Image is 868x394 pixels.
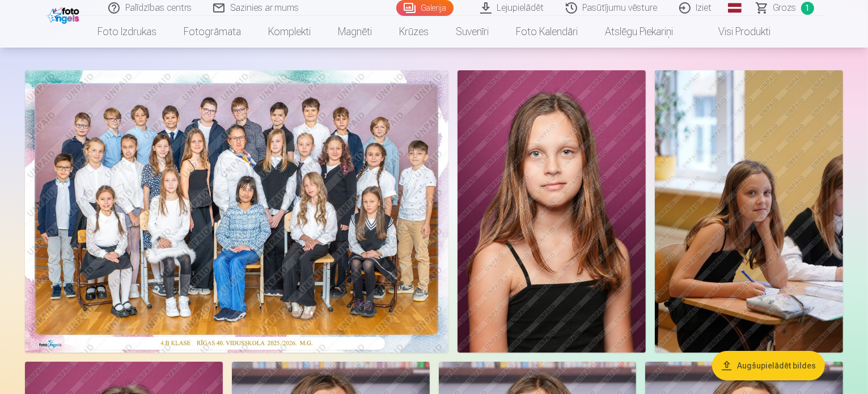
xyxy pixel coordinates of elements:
[386,16,442,48] a: Krūzes
[591,16,687,48] a: Atslēgu piekariņi
[801,2,814,15] span: 1
[84,16,170,48] a: Foto izdrukas
[712,351,825,380] button: Augšupielādēt bildes
[255,16,324,48] a: Komplekti
[773,1,797,15] span: Grozs
[48,5,82,24] img: /fa1
[324,16,386,48] a: Magnēti
[442,16,502,48] a: Suvenīri
[687,16,784,48] a: Visi produkti
[170,16,255,48] a: Fotogrāmata
[502,16,591,48] a: Foto kalendāri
